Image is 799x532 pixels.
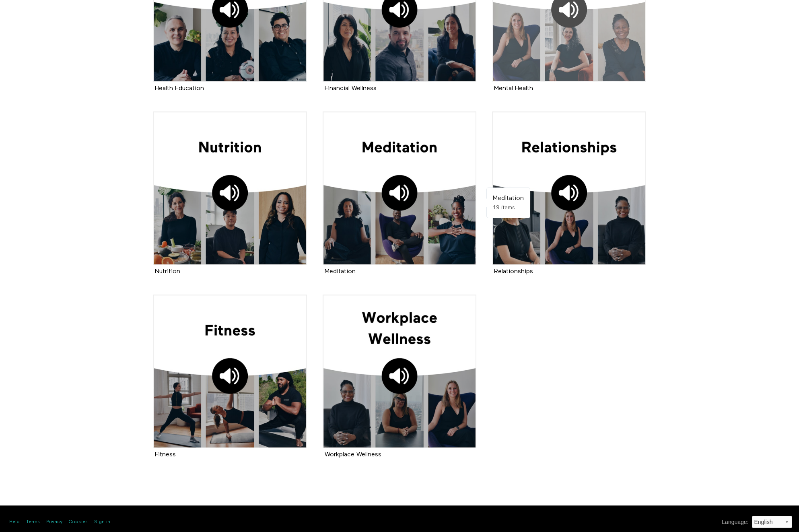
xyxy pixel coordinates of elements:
[94,519,110,526] a: Sign in
[325,85,377,91] a: Financial Wellness
[46,519,62,526] a: Privacy
[494,268,533,274] a: Relationships
[153,111,307,266] a: Nutrition
[492,111,646,266] a: Relationships
[155,452,176,458] a: Fitness
[493,205,515,210] span: 19 items
[493,195,524,202] strong: Meditation
[153,295,307,449] a: Fitness
[325,268,356,274] a: Meditation
[155,85,204,91] a: Health Education
[9,519,20,526] a: Help
[69,519,88,526] a: Cookies
[494,85,533,91] a: Mental Health
[722,518,748,526] label: Language :
[155,268,180,274] a: Nutrition
[323,111,477,266] a: Meditation
[323,295,477,449] a: Workplace Wellness
[26,519,40,526] a: Terms
[325,452,381,458] a: Workplace Wellness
